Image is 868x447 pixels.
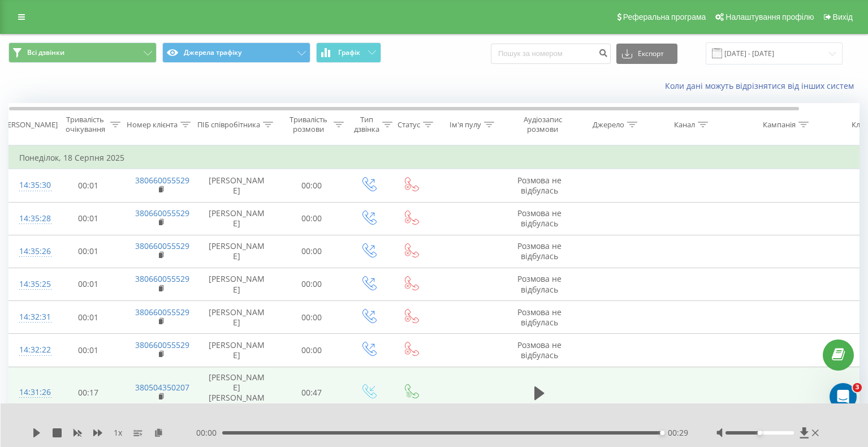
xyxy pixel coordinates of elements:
td: [PERSON_NAME] [197,268,277,300]
button: Джерела трафіку [162,42,310,63]
a: 380660055529 [135,339,189,350]
div: 14:35:25 [19,273,42,295]
div: Джерело [593,120,624,130]
div: 14:31:26 [19,381,42,403]
div: 14:35:30 [19,174,42,196]
span: Розмова не відбулась [517,208,562,229]
a: 380660055529 [135,307,189,317]
td: 00:00 [277,202,347,235]
div: 14:32:31 [19,306,42,328]
td: 00:01 [53,301,124,334]
button: Експорт [616,44,677,64]
div: Ім'я пулу [450,120,481,130]
span: Розмова не відбулась [517,273,562,294]
td: 00:00 [277,235,347,268]
a: 380660055529 [135,240,189,251]
td: 00:01 [53,268,124,300]
div: Канал [674,120,695,130]
td: 00:00 [277,169,347,202]
div: 14:32:22 [19,339,42,361]
div: Accessibility label [758,431,762,435]
button: Всі дзвінки [8,42,157,63]
td: [PERSON_NAME] [197,301,277,334]
div: Номер клієнта [127,120,178,130]
div: Кампанія [763,120,796,130]
td: [PERSON_NAME] [197,235,277,268]
a: 380504350207 [135,382,189,393]
div: Accessibility label [660,431,664,435]
span: Всі дзвінки [27,48,64,57]
a: 380660055529 [135,175,189,186]
div: ПІБ співробітника [197,120,260,130]
span: Реферальна програма [623,12,706,22]
a: 380660055529 [135,208,189,218]
td: [PERSON_NAME] [197,169,277,202]
span: Графік [338,49,360,57]
td: [PERSON_NAME] [PERSON_NAME] [197,367,277,419]
td: 00:00 [277,334,347,367]
iframe: Intercom live chat [830,383,857,410]
td: 00:01 [53,202,124,235]
td: [PERSON_NAME] [197,202,277,235]
span: 00:29 [668,427,688,439]
div: 14:35:28 [19,208,42,230]
td: 00:01 [53,334,124,367]
span: Розмова не відбулась [517,240,562,261]
span: 00:00 [196,427,222,439]
span: Розмова не відбулась [517,307,562,328]
input: Пошук за номером [491,44,611,64]
a: Коли дані можуть відрізнятися вiд інших систем [665,80,860,91]
span: Вихід [833,12,853,22]
div: Статус [398,120,420,130]
td: 00:00 [277,268,347,300]
td: 00:17 [53,367,124,419]
td: 00:47 [277,367,347,419]
span: 1 x [114,427,122,439]
span: Розмова не відбулась [517,339,562,360]
div: 14:35:26 [19,240,42,263]
div: Тип дзвінка [354,115,379,134]
span: Налаштування профілю [726,12,814,22]
div: [PERSON_NAME] [1,120,58,130]
div: Аудіозапис розмови [515,115,570,134]
div: Тривалість розмови [286,115,331,134]
td: 00:01 [53,235,124,268]
span: Розмова не відбулась [517,175,562,196]
div: Тривалість очікування [63,115,107,134]
td: 00:01 [53,169,124,202]
td: 00:00 [277,301,347,334]
button: Графік [316,42,381,63]
a: 380660055529 [135,273,189,284]
td: [PERSON_NAME] [197,334,277,367]
span: 3 [853,383,862,392]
